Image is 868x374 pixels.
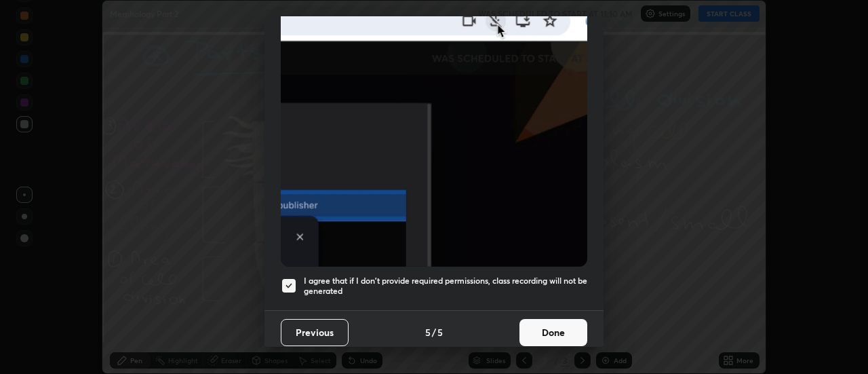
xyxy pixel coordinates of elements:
[437,325,443,339] h4: 5
[281,319,349,346] button: Previous
[519,319,587,346] button: Done
[432,325,436,339] h4: /
[304,276,587,297] h5: I agree that if I don't provide required permissions, class recording will not be generated
[425,325,431,339] h4: 5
